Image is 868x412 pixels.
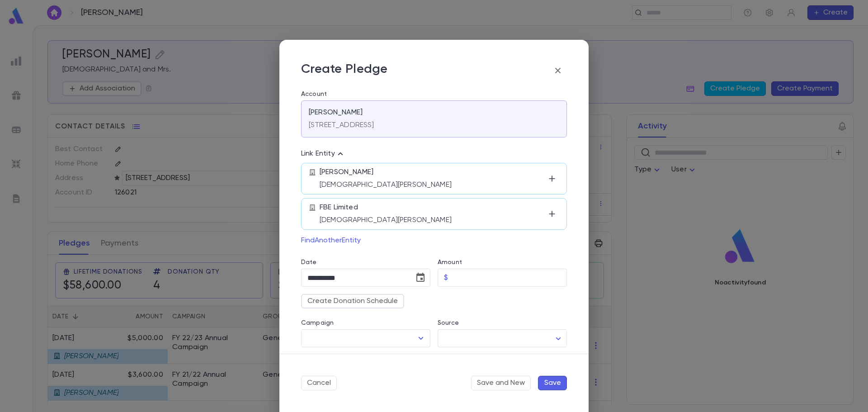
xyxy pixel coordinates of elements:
[320,180,545,189] p: [DEMOGRAPHIC_DATA][PERSON_NAME]
[301,259,430,266] label: Date
[438,259,462,266] label: Amount
[415,332,427,345] button: Open
[320,203,545,225] div: FBE Limited
[301,319,334,327] label: Campaign
[411,269,429,287] button: Choose date, selected date is Sep 29, 2025
[301,294,404,308] button: Create Donation Schedule
[320,216,545,225] p: [DEMOGRAPHIC_DATA][PERSON_NAME]
[320,168,545,189] div: [PERSON_NAME]
[301,148,346,159] p: Link Entity
[538,376,567,390] button: Save
[471,376,531,390] button: Save and New
[301,376,337,390] button: Cancel
[301,62,388,80] p: Create Pledge
[309,121,374,130] p: [STREET_ADDRESS]
[301,233,361,248] button: FindAnotherEntity
[438,330,567,347] div: ​
[444,273,448,282] p: $
[438,319,459,327] label: Source
[301,90,567,98] label: Account
[309,108,363,117] p: [PERSON_NAME]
